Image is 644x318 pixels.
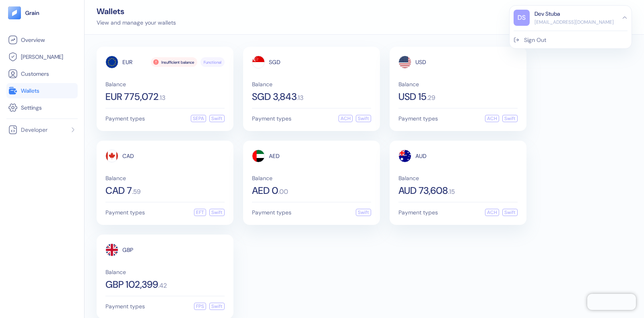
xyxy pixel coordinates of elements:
[587,294,636,310] iframe: Chatra live chat
[415,59,426,65] span: USD
[398,116,438,121] span: Payment types
[297,95,303,101] span: . 13
[97,7,176,15] div: Wallets
[415,153,427,159] span: AUD
[278,189,288,195] span: . 00
[8,6,21,19] img: logo-tablet-V2.svg
[448,189,455,195] span: . 15
[485,115,499,122] div: ACH
[427,95,435,101] span: . 29
[122,247,133,253] span: GBP
[514,10,530,26] div: DS
[252,81,371,87] span: Balance
[8,103,76,112] a: Settings
[252,186,278,195] span: AED 0
[535,10,560,18] div: Dev Stuba
[8,86,76,96] a: Wallets
[194,303,206,310] div: FPS
[105,280,158,289] span: GBP 102,399
[356,115,371,122] div: Swift
[105,81,225,87] span: Balance
[191,115,206,122] div: SEPA
[132,189,140,195] span: . 59
[252,210,291,215] span: Payment types
[151,57,197,67] div: Insufficient balance
[398,81,518,87] span: Balance
[535,19,614,26] div: [EMAIL_ADDRESS][DOMAIN_NAME]
[21,126,47,134] span: Developer
[105,175,225,181] span: Balance
[356,209,371,216] div: Swift
[269,59,281,65] span: SGD
[105,116,145,121] span: Payment types
[21,87,39,95] span: Wallets
[105,210,145,215] span: Payment types
[158,283,167,289] span: . 42
[21,53,63,61] span: [PERSON_NAME]
[97,19,176,27] div: View and manage your wallets
[209,115,225,122] div: Swift
[8,35,76,45] a: Overview
[269,153,280,159] span: AED
[21,36,45,44] span: Overview
[209,303,225,310] div: Swift
[252,116,291,121] span: Payment types
[105,92,159,102] span: EUR 775,072
[204,59,221,65] span: Functional
[502,209,518,216] div: Swift
[159,95,165,101] span: . 13
[105,186,132,195] span: CAD 7
[252,92,297,102] span: SGD 3,843
[339,115,353,122] div: ACH
[398,186,448,195] span: AUD 73,608
[398,210,438,215] span: Payment types
[21,104,42,112] span: Settings
[398,175,518,181] span: Balance
[502,115,518,122] div: Swift
[485,209,499,216] div: ACH
[524,36,546,44] div: Sign Out
[122,153,134,159] span: CAD
[105,269,225,275] span: Balance
[209,209,225,216] div: Swift
[252,175,371,181] span: Balance
[8,52,76,62] a: [PERSON_NAME]
[122,59,132,65] span: EUR
[8,69,76,79] a: Customers
[194,209,206,216] div: EFT
[105,303,145,309] span: Payment types
[398,92,427,102] span: USD 15
[25,10,40,16] img: logo
[21,70,49,78] span: Customers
